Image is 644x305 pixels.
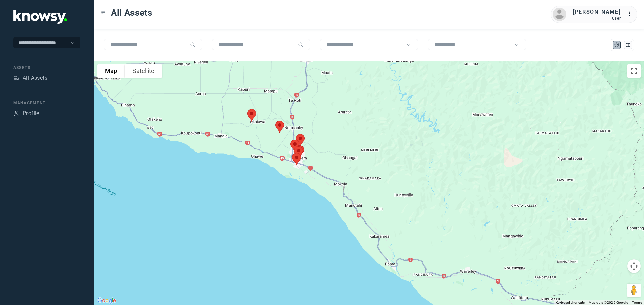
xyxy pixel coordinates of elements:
[589,301,628,304] span: Map data ©2025 Google
[556,300,585,305] button: Keyboard shortcuts
[13,65,80,71] div: Assets
[628,11,634,16] tspan: ...
[13,100,80,106] div: Management
[632,301,642,304] a: Terms (opens in new tab)
[111,7,152,19] span: All Assets
[96,296,118,305] a: Open this area in Google Maps (opens a new window)
[573,8,621,16] div: [PERSON_NAME]
[627,10,635,18] div: :
[627,284,641,297] button: Drag Pegman onto the map to open Street View
[614,42,620,48] div: Map
[13,10,67,24] img: Application Logo
[627,10,635,19] div: :
[298,42,303,47] div: Search
[573,16,621,21] div: User
[13,109,39,118] a: ProfileProfile
[23,109,39,118] div: Profile
[96,296,118,305] img: Google
[23,74,47,82] div: All Assets
[625,42,631,48] div: List
[13,110,19,117] div: Profile
[97,64,125,78] button: Show street map
[190,42,195,47] div: Search
[553,8,566,21] img: avatar.png
[13,74,47,82] a: AssetsAll Assets
[13,75,19,81] div: Assets
[627,64,641,78] button: Toggle fullscreen view
[627,259,641,273] button: Map camera controls
[101,10,106,15] div: Toggle Menu
[125,64,162,78] button: Show satellite imagery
